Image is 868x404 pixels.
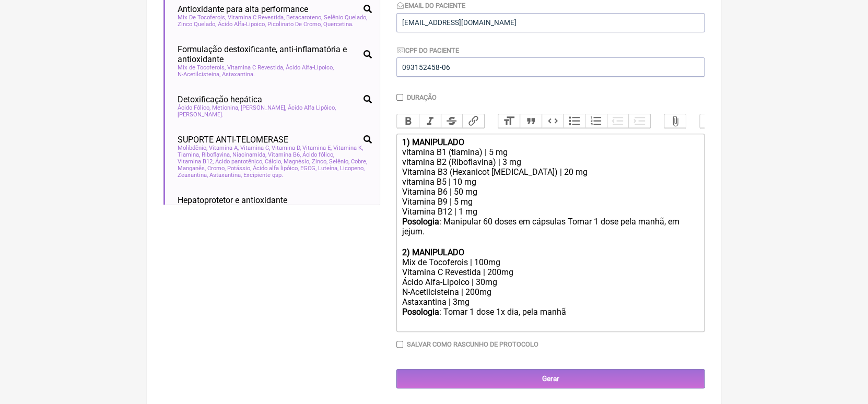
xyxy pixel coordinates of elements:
[462,114,484,128] button: Link
[396,46,459,54] label: CPF do Paciente
[286,14,322,21] span: Betacaroteno
[402,297,699,307] div: Astaxantina | 3mg
[178,111,224,118] span: [PERSON_NAME]
[178,172,208,179] span: Zeaxantina
[628,114,650,128] button: Increase Level
[318,165,338,172] span: Luteína
[243,172,283,179] span: Excipiente qsp
[402,277,699,287] div: Ácido Alfa-Lipoico | 30mg
[402,217,699,247] div: : Manipular 60 doses em cápsulas Tomar 1 dose pela manhã, em jejum. ㅤ
[288,104,336,111] span: Ácido Alfa Lipóico
[329,158,349,165] span: Selênio
[227,64,284,71] span: Vitamina C Revestida
[232,151,266,158] span: Niacinamida
[402,307,699,328] div: : Tomar 1 dose 1x dia, pela manhã ㅤ
[268,151,301,158] span: Vitamina B6
[419,114,441,128] button: Italic
[402,287,699,297] div: N-Acetilcisteina | 200mg
[402,187,699,197] div: Vitamina B6 | 50 mg
[402,217,439,227] strong: Posologia
[302,145,332,151] span: Vitamina E
[178,145,207,151] span: Molibdênio
[300,165,316,172] span: EGCG
[267,21,322,28] span: Picolinato De Cromo
[272,145,301,151] span: Vitamina D
[209,145,239,151] span: Vitamina A
[402,207,699,217] div: Vitamina B12 | 1 mg
[178,165,206,172] span: Manganês
[402,247,464,257] strong: 2) MANIPULADO
[402,307,439,317] strong: Posologia
[178,64,226,71] span: Mix de Tocoferois
[218,21,266,28] span: Ácido Alfa-Lipoico
[323,21,354,28] span: Quercetina
[302,151,334,158] span: Ácido fólico
[402,157,699,167] div: vitamina B2 (Riboflavina) | 3 mg
[286,64,334,71] span: Ácido Alfa-Lipoico
[700,114,722,128] button: Undo
[227,165,251,172] span: Potássio
[212,104,239,111] span: Metionina
[402,167,699,177] div: Vitamina B3 (Hexanicot [MEDICAL_DATA]) | 20 mg
[178,158,214,165] span: Vitamina B12
[284,158,310,165] span: Magnésio
[228,14,285,21] span: Vitamina C Revestida
[265,158,282,165] span: Cálcio
[402,197,699,207] div: Vitamina B9 | 5 mg
[402,257,699,267] div: Mix de Tocoferois | 100mg
[542,114,564,128] button: Code
[407,93,437,101] label: Duração
[402,137,464,147] strong: 1) MANIPULADO
[324,14,367,21] span: Selênio Quelado
[253,165,299,172] span: Ácido alfa lipóico
[585,114,607,128] button: Numbers
[178,195,287,205] span: Hepatoprotetor e antioxidante
[178,94,262,104] span: Detoxificação hepática
[396,2,465,9] label: Email do Paciente
[178,151,200,158] span: Tiamina
[441,114,463,128] button: Strikethrough
[396,369,705,388] input: Gerar
[402,267,699,277] div: Vitamina C Revestida | 200mg
[178,44,359,64] span: Formulação destoxificante, anti-inflamatória e antioxidante
[178,21,216,28] span: Zinco Quelado
[563,114,585,128] button: Bullets
[333,145,363,151] span: Vitamina K
[178,14,226,21] span: Mix De Tocoferois
[397,114,419,128] button: Bold
[351,158,367,165] span: Cobre
[178,104,210,111] span: Ácido Fólico
[312,158,327,165] span: Zinco
[178,135,288,145] span: SUPORTE ANTI-TELOMERASE
[498,114,520,128] button: Heading
[207,165,226,172] span: Cromo
[222,71,255,78] span: Astaxantina
[402,177,699,187] div: vitamina B5 | 10 mg
[202,151,231,158] span: Riboflavina
[178,71,220,78] span: N-Acetilcisteina
[402,147,699,157] div: vitamina B1 (tiamina) | 5 mg
[215,158,263,165] span: Ácido pantotênico
[209,172,242,179] span: Astaxantina
[178,4,308,14] span: Antioxidante para alta performance
[241,104,286,111] span: [PERSON_NAME]
[340,165,365,172] span: Licopeno
[520,114,542,128] button: Quote
[664,114,686,128] button: Attach Files
[240,145,270,151] span: Vitamina C
[607,114,629,128] button: Decrease Level
[407,340,538,348] label: Salvar como rascunho de Protocolo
